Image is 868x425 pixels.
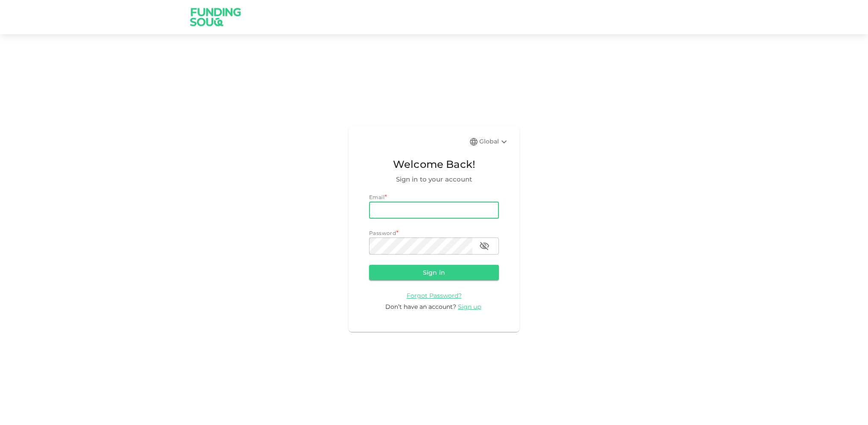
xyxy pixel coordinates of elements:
[369,237,472,255] input: password
[369,194,384,200] span: Email
[385,303,456,311] span: Don’t have an account?
[369,230,396,236] span: Password
[407,292,462,299] span: Forgot Password?
[369,202,499,219] input: email
[407,291,462,299] a: Forgot Password?
[369,174,499,185] span: Sign in to your account
[479,137,509,147] div: Global
[369,265,499,280] button: Sign in
[458,303,481,311] span: Sign up
[369,156,499,173] span: Welcome Back!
